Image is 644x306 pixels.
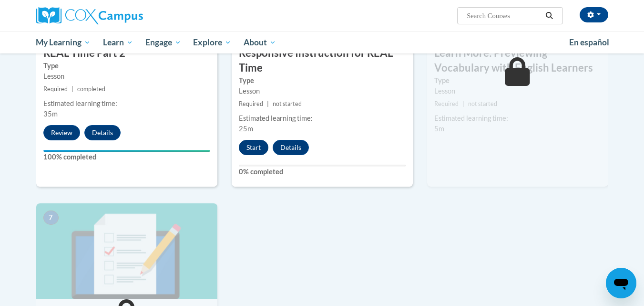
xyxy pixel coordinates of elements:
[569,37,609,47] span: En español
[606,268,636,298] iframe: Button to launch messaging window
[103,37,133,48] span: Learn
[462,100,464,107] span: |
[187,32,237,53] a: Explore
[239,167,406,177] label: 0% completed
[43,98,210,109] div: Estimated learning time:
[237,32,282,53] a: About
[239,75,406,86] label: Type
[580,7,608,22] button: Account Settings
[36,7,217,24] a: Cox Campus
[468,100,497,107] span: not started
[97,32,139,53] a: Learn
[77,85,105,93] span: completed
[434,100,459,107] span: Required
[84,125,121,140] button: Details
[36,37,91,48] span: My Learning
[434,113,601,124] div: Estimated learning time:
[43,71,210,82] div: Lesson
[273,140,309,155] button: Details
[434,125,444,133] span: 5m
[434,86,601,96] div: Lesson
[239,100,263,107] span: Required
[239,86,406,96] div: Lesson
[239,113,406,124] div: Estimated learning time:
[43,125,80,140] button: Review
[43,85,68,93] span: Required
[466,10,542,21] input: Search Courses
[239,125,253,133] span: 25m
[244,37,276,48] span: About
[434,75,601,86] label: Type
[239,140,268,155] button: Start
[43,211,59,225] span: 7
[43,150,210,152] div: Your progress
[22,32,623,53] div: Main menu
[30,32,97,53] a: My Learning
[542,10,556,21] button: Search
[36,7,143,24] img: Cox Campus
[72,85,73,93] span: |
[427,46,608,75] h3: Learn More: Previewing Vocabulary with English Learners
[193,37,231,48] span: Explore
[43,152,210,162] label: 100% completed
[139,32,187,53] a: Engage
[563,32,615,53] a: En español
[232,46,413,75] h3: Responsive Instruction for REAL Time
[273,100,302,107] span: not started
[36,203,217,299] img: Course Image
[43,110,58,118] span: 35m
[267,100,269,107] span: |
[43,61,210,71] label: Type
[145,37,181,48] span: Engage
